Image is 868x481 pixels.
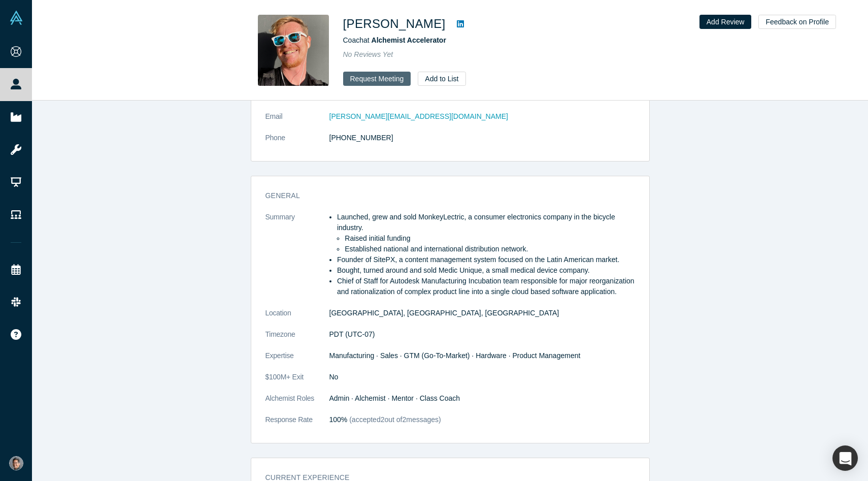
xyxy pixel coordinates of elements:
[347,415,441,424] span: (accepted 2 out of 2 messages)
[265,350,329,372] dt: Expertise
[343,36,446,44] span: Coach at
[9,456,23,470] img: Charles Han's Account
[265,393,329,414] dt: Alchemist Roles
[265,133,329,154] dt: Phone
[329,351,581,360] span: Manufacturing · Sales · GTM (Go-To-Market) · Hardware · Product Management
[337,276,635,297] li: Chief of Staff for Autodesk Manufacturing Incubation team responsible for major reorganization an...
[329,134,393,142] a: [PHONE_NUMBER]
[329,329,635,340] dd: PDT (UTC-07)
[337,212,635,233] li: Launched, grew and sold MonkeyLectric, a consumer electronics company in the bicycle industry.
[343,72,411,86] button: Request Meeting
[337,265,635,276] li: Bought, turned around and sold Medic Unique, a small medical device company.
[265,372,329,393] dt: $100M+ Exit
[343,50,393,58] span: No Reviews Yet
[265,414,329,436] dt: Response Rate
[345,233,635,244] li: Raised initial funding
[265,212,329,308] dt: Summary
[329,112,508,120] a: [PERSON_NAME][EMAIL_ADDRESS][DOMAIN_NAME]
[258,15,329,86] img: Laurent Rains's Profile Image
[345,244,635,254] li: Established national and international distribution network.
[699,15,752,29] button: Add Review
[329,415,348,424] span: 100%
[329,372,635,382] dd: No
[265,308,329,329] dt: Location
[758,15,836,29] button: Feedback on Profile
[418,72,465,86] button: Add to List
[329,308,635,318] dd: [GEOGRAPHIC_DATA], [GEOGRAPHIC_DATA], [GEOGRAPHIC_DATA]
[9,11,23,25] img: Alchemist Vault Logo
[337,254,635,265] li: Founder of SitePX, a content management system focused on the Latin American market.
[343,15,446,33] h1: [PERSON_NAME]
[329,393,635,404] dd: Admin · Alchemist · Mentor · Class Coach
[372,36,446,44] a: Alchemist Accelerator
[265,329,329,350] dt: Timezone
[265,190,621,201] h3: General
[265,111,329,133] dt: Email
